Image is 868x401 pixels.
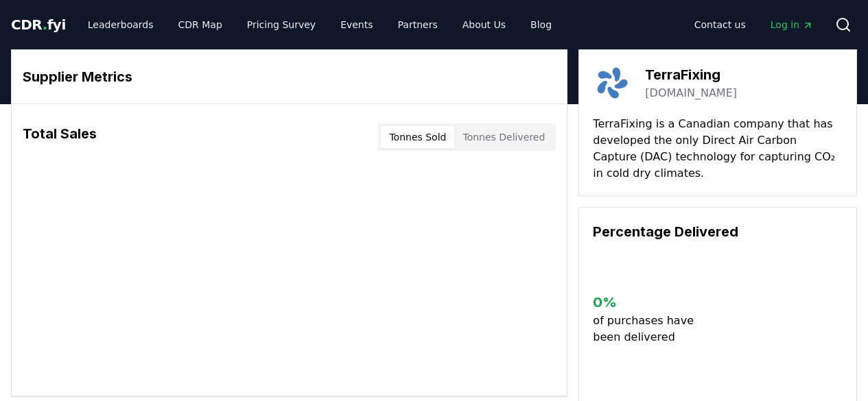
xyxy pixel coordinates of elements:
h3: Total Sales [23,123,97,151]
a: [DOMAIN_NAME] [645,85,737,101]
a: Partners [387,12,449,37]
a: Pricing Survey [236,12,327,37]
p: of purchases have been delivered [593,313,699,345]
h3: TerraFixing [645,64,737,85]
span: . [43,16,47,33]
p: TerraFixing is a Canadian company that has developed the only Direct Air Carbon Capture (DAC) tec... [593,116,843,182]
a: Leaderboards [77,12,165,37]
a: CDR.fyi [11,15,66,34]
h3: 0 % [593,292,699,313]
nav: Main [77,12,563,37]
h3: Supplier Metrics [23,66,556,87]
a: Events [329,12,384,37]
a: Blog [519,12,563,37]
nav: Main [683,12,824,37]
img: TerraFixing-logo [593,64,631,102]
span: CDR fyi [11,16,66,33]
a: CDR Map [167,12,233,37]
button: Tonnes Delivered [454,126,553,148]
a: Contact us [683,12,757,37]
h3: Percentage Delivered [593,221,843,242]
a: About Us [451,12,517,37]
button: Tonnes Sold [381,126,454,148]
a: Log in [760,12,824,37]
span: Log in [771,18,813,32]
